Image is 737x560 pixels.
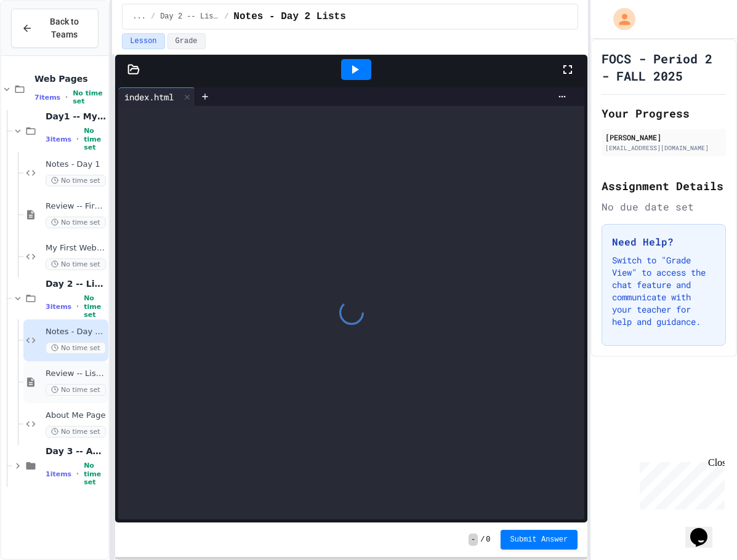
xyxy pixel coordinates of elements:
[160,12,219,22] span: Day 2 -- Lists Plus...
[132,12,146,22] span: ...
[233,9,345,24] span: Notes - Day 2 Lists
[480,535,485,545] span: /
[46,111,106,122] span: Day1 -- My First Page
[84,462,106,486] span: No time set
[11,9,99,48] button: Back to Teams
[46,342,106,354] span: No time set
[510,535,568,545] span: Submit Answer
[224,12,228,22] span: /
[76,469,79,479] span: •
[46,159,106,170] span: Notes - Day 1
[46,243,106,254] span: My First Web Page
[46,470,71,478] span: 1 items
[605,143,722,153] div: [EMAIL_ADDRESS][DOMAIN_NAME]
[84,127,106,151] span: No time set
[65,92,68,102] span: •
[46,327,106,337] span: Notes - Day 2 Lists
[486,535,490,545] span: 0
[46,426,106,438] span: No time set
[84,294,106,319] span: No time set
[46,278,106,289] span: Day 2 -- Lists Plus...
[76,134,79,144] span: •
[46,175,106,186] span: No time set
[612,254,715,328] p: Switch to "Grade View" to access the chat feature and communicate with your teacher for help and ...
[602,177,726,194] h2: Assignment Details
[46,446,106,457] span: Day 3 -- Adding Images
[46,217,106,228] span: No time set
[34,94,60,102] span: 7 items
[5,5,85,78] div: Chat with us now!Close
[46,303,71,311] span: 3 items
[34,73,106,84] span: Web Pages
[76,302,79,311] span: •
[501,530,578,550] button: Submit Answer
[118,87,195,106] div: index.html
[46,384,106,396] span: No time set
[469,534,478,546] span: -
[73,89,106,105] span: No time set
[46,258,106,270] span: No time set
[685,511,725,548] iframe: chat widget
[600,5,638,33] div: My Account
[46,201,106,212] span: Review -- First Page Notes
[46,369,106,379] span: Review -- Lists Plus Notes
[46,410,106,421] span: About Me Page
[46,135,71,143] span: 3 items
[602,199,726,214] div: No due date set
[612,234,715,249] h3: Need Help?
[118,90,180,103] div: index.html
[635,457,725,510] iframe: chat widget
[602,50,726,84] h1: FOCS - Period 2 - FALL 2025
[40,15,88,41] span: Back to Teams
[151,12,155,22] span: /
[122,33,164,49] button: Lesson
[605,132,722,143] div: [PERSON_NAME]
[167,33,206,49] button: Grade
[602,105,726,122] h2: Your Progress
